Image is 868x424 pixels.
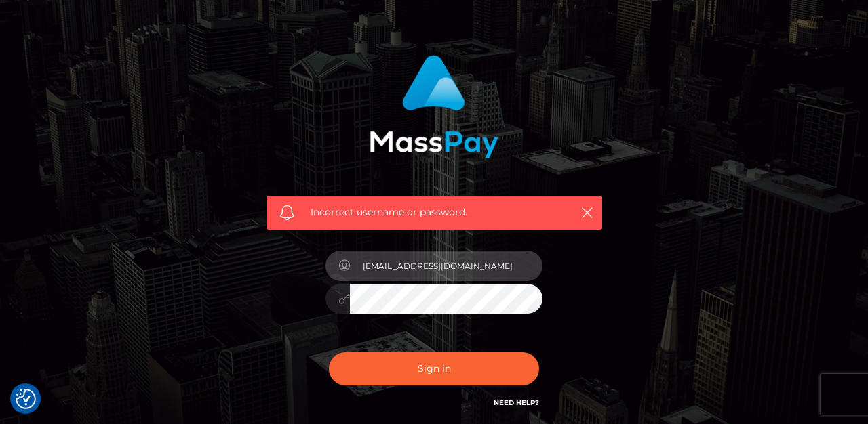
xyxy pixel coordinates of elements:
img: MassPay Login [370,55,498,158]
span: Incorrect username or password. [311,205,558,219]
input: Username... [350,251,542,281]
img: Revisit consent button [16,389,36,409]
button: Sign in [329,352,539,385]
button: Consent Preferences [16,389,36,409]
a: Need Help? [494,398,539,407]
